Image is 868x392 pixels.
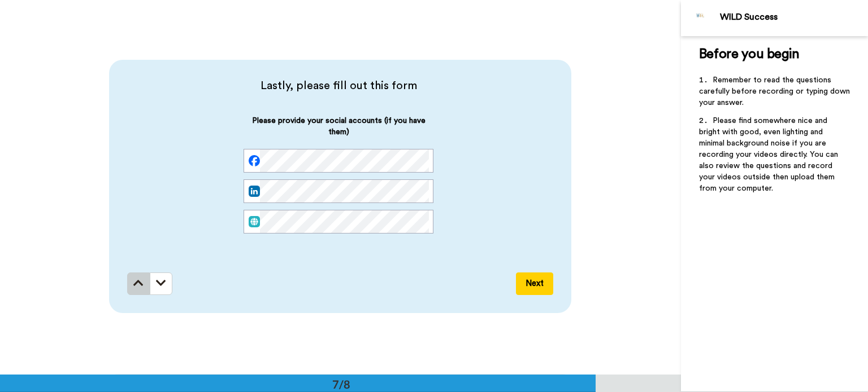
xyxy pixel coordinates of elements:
button: Next [516,272,553,295]
div: 7/8 [314,376,368,392]
span: Please find somewhere nice and bright with good, even lighting and minimal background noise if yo... [699,117,840,192]
span: Lastly, please fill out this form [127,78,550,94]
span: Remember to read the questions carefully before recording or typing down your answer. [699,76,852,107]
img: linked-in.png [249,186,260,197]
img: web.svg [249,216,260,227]
span: Before you begin [699,47,799,61]
img: Profile Image [687,5,714,32]
img: facebook.svg [249,155,260,166]
div: WILD Success [720,12,867,23]
span: Please provide your social accounts (if you have them) [244,115,433,149]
